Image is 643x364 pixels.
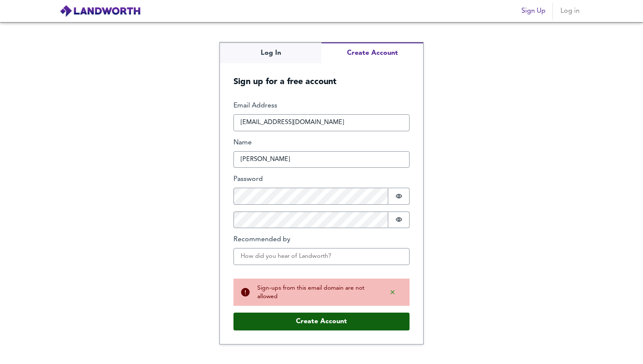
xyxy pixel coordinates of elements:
[233,313,410,330] button: Create Account
[233,175,410,184] label: Password
[560,5,580,17] span: Log in
[233,235,410,245] label: Recommended by
[257,284,376,301] div: Sign-ups from this email domain are not allowed
[233,151,410,168] input: What should we call you?
[220,63,423,87] h5: Sign up for a free account
[388,188,410,205] button: Show password
[220,42,321,63] button: Log In
[388,212,410,229] button: Show password
[518,3,549,20] button: Sign Up
[233,101,410,111] label: Email Address
[521,5,546,17] span: Sign Up
[233,248,410,265] input: How did you hear of Landworth?
[382,285,403,299] button: Dismiss alert
[233,114,410,131] input: How can we reach you?
[233,138,410,148] label: Name
[60,5,141,17] img: logo
[321,42,423,63] button: Create Account
[556,3,583,20] button: Log in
